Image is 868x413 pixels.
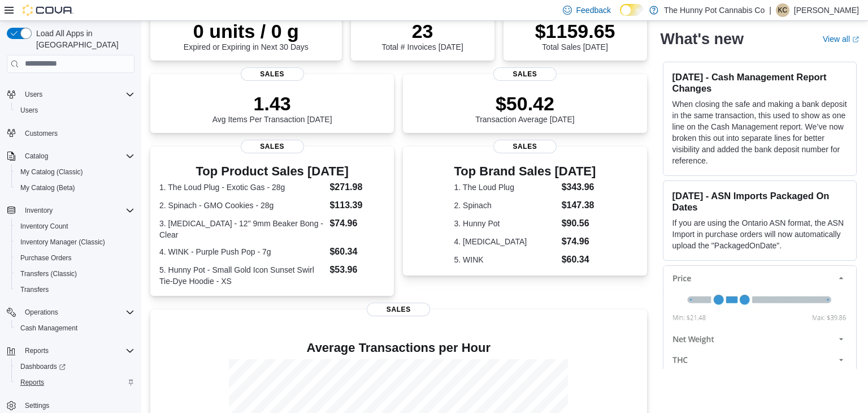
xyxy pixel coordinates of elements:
[25,90,42,99] span: Users
[241,140,304,153] span: Sales
[241,67,304,81] span: Sales
[454,165,596,178] h3: Top Brand Sales [DATE]
[329,180,385,194] dd: $271.98
[16,165,88,179] a: My Catalog (Classic)
[25,308,58,317] span: Operations
[620,16,620,16] span: Dark Mode
[776,3,789,17] div: Kyle Chamaillard
[11,375,139,390] button: Reports
[212,92,332,115] p: 1.43
[16,360,134,373] span: Dashboards
[20,149,53,163] button: Catalog
[329,199,385,212] dd: $113.39
[20,127,62,140] a: Customers
[25,152,48,161] span: Catalog
[562,217,596,230] dd: $90.56
[16,283,134,296] span: Transfers
[16,181,134,195] span: My Catalog (Beta)
[20,399,54,412] a: Settings
[20,238,105,247] span: Inventory Manager (Classic)
[20,253,72,263] span: Purchase Orders
[11,359,139,375] a: Dashboards
[454,200,557,211] dt: 2. Spinach
[159,218,325,240] dt: 3. [MEDICAL_DATA] - 12" 9mm Beaker Bong - Clear
[212,92,332,124] div: Avg Items Per Transaction [DATE]
[20,344,134,358] span: Reports
[11,282,139,298] button: Transfers
[25,346,49,355] span: Reports
[11,102,139,118] button: Users
[11,164,139,180] button: My Catalog (Classic)
[32,28,134,50] span: Load All Apps in [GEOGRAPHIC_DATA]
[20,106,38,115] span: Users
[454,236,557,247] dt: 4. [MEDICAL_DATA]
[769,3,771,17] p: |
[2,304,139,320] button: Operations
[20,306,63,319] button: Operations
[535,20,615,51] div: Total Sales [DATE]
[16,235,134,249] span: Inventory Manager (Classic)
[778,3,788,17] span: KC
[2,203,139,218] button: Inventory
[20,362,66,371] span: Dashboards
[16,235,110,249] a: Inventory Manager (Classic)
[159,264,325,287] dt: 5. Hunny Pot - Small Gold Icon Sunset Swirl Tie-Dye Hoodie - XS
[672,71,847,93] h3: [DATE] - Cash Management Report Changes
[661,29,744,48] h2: What's new
[16,220,73,233] a: Inventory Count
[159,165,385,178] h3: Top Product Sales [DATE]
[20,126,134,140] span: Customers
[11,250,139,266] button: Purchase Orders
[20,324,77,333] span: Cash Management
[20,398,134,412] span: Settings
[20,344,53,358] button: Reports
[823,34,859,43] a: View allExternal link
[493,140,557,153] span: Sales
[562,253,596,266] dd: $60.34
[16,181,80,195] a: My Catalog (Beta)
[454,254,557,265] dt: 5. WINK
[672,190,847,212] h3: [DATE] - ASN Imports Packaged On Dates
[454,218,557,229] dt: 3. Hunny Pot
[159,200,325,211] dt: 2. Spinach - GMO Cookies - 28g
[329,263,385,277] dd: $53.96
[16,283,53,296] a: Transfers
[25,129,58,138] span: Customers
[562,199,596,212] dd: $147.38
[664,3,765,17] p: The Hunny Pot Cannabis Co
[475,92,575,115] p: $50.42
[159,341,638,355] h4: Average Transactions per Hour
[11,234,139,250] button: Inventory Manager (Classic)
[852,36,859,42] svg: External link
[2,125,139,141] button: Customers
[454,182,557,193] dt: 1. The Loud Plug
[2,87,139,102] button: Users
[367,303,430,316] span: Sales
[16,165,134,179] span: My Catalog (Classic)
[159,182,325,193] dt: 1. The Loud Plug - Exotic Gas - 28g
[16,376,134,389] span: Reports
[11,266,139,282] button: Transfers (Classic)
[794,3,859,17] p: [PERSON_NAME]
[20,222,68,231] span: Inventory Count
[16,267,81,281] a: Transfers (Classic)
[493,67,557,81] span: Sales
[16,321,82,335] a: Cash Management
[20,88,134,101] span: Users
[16,220,134,233] span: Inventory Count
[672,217,847,251] p: If you are using the Ontario ASN format, the ASN Import in purchase orders will now automatically...
[381,20,463,51] div: Total # Invoices [DATE]
[329,245,385,259] dd: $60.34
[20,167,83,177] span: My Catalog (Classic)
[535,20,615,42] p: $1159.65
[11,320,139,336] button: Cash Management
[20,183,75,192] span: My Catalog (Beta)
[16,267,134,281] span: Transfers (Classic)
[184,20,309,51] div: Expired or Expiring in Next 30 Days
[11,180,139,196] button: My Catalog (Beta)
[16,360,70,373] a: Dashboards
[20,88,47,101] button: Users
[23,5,73,16] img: Cova
[20,269,77,278] span: Transfers (Classic)
[16,251,134,265] span: Purchase Orders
